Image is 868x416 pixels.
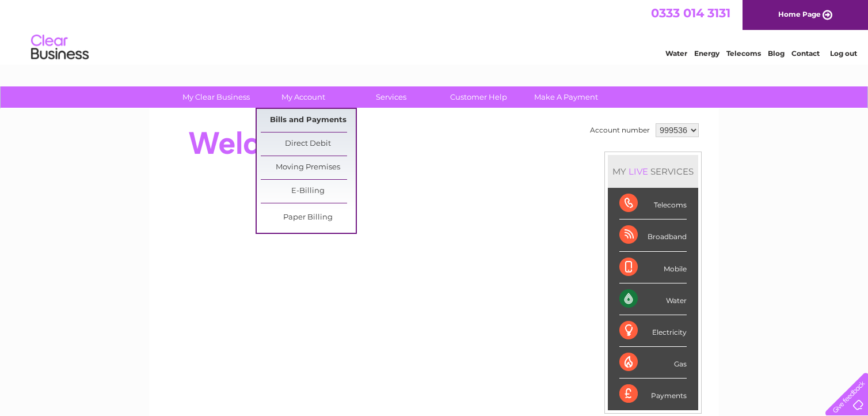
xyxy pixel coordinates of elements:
a: Telecoms [726,49,761,58]
div: Mobile [619,252,687,283]
div: Telecoms [619,188,687,220]
a: Direct Debit [261,133,356,156]
a: My Account [256,86,351,108]
td: Account number [587,120,653,140]
div: Gas [619,347,687,379]
a: Services [344,86,439,108]
img: logo.png [31,30,89,65]
a: 0333 014 3131 [651,6,730,20]
div: Clear Business is a trading name of Verastar Limited (registered in [GEOGRAPHIC_DATA] No. 3667643... [163,6,707,56]
a: Make A Payment [519,86,614,108]
a: Blog [768,49,785,58]
a: Water [665,49,687,58]
a: Log out [830,49,857,58]
a: Customer Help [431,86,526,108]
a: E-Billing [261,180,356,203]
a: Moving Premises [261,156,356,179]
div: MY SERVICES [608,155,698,188]
a: Bills and Payments [261,109,356,132]
a: My Clear Business [169,86,264,108]
div: Water [619,283,687,315]
div: Electricity [619,315,687,347]
a: Contact [791,49,820,58]
div: Payments [619,379,687,410]
div: LIVE [626,166,650,177]
div: Broadband [619,220,687,251]
a: Energy [694,49,719,58]
a: Paper Billing [261,206,356,229]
